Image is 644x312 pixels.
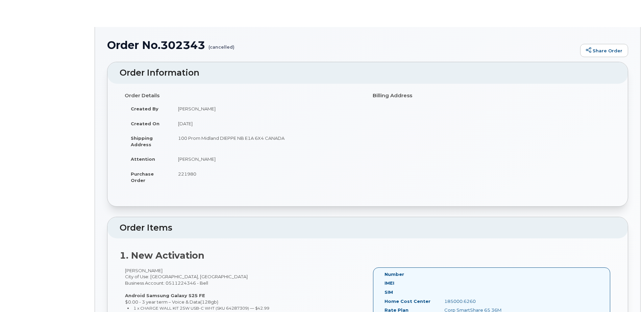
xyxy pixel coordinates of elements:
[107,39,577,51] h1: Order No.302343
[385,271,404,278] label: Number
[131,135,153,147] strong: Shipping Address
[131,106,158,111] strong: Created By
[131,121,159,126] strong: Created On
[120,68,616,78] h2: Order Information
[120,223,616,233] h2: Order Items
[120,250,204,261] strong: 1. New Activation
[580,44,628,57] a: Share Order
[373,93,611,99] h4: Billing Address
[178,171,196,177] span: 221980
[131,171,154,183] strong: Purchase Order
[125,293,205,298] strong: Android Samsung Galaxy S25 FE
[172,152,363,166] td: [PERSON_NAME]
[172,116,363,131] td: [DATE]
[385,298,430,305] label: Home Cost Center
[131,156,155,162] strong: Attention
[125,93,363,99] h4: Order Details
[172,101,363,116] td: [PERSON_NAME]
[439,298,523,305] div: 185000.6260
[133,306,269,311] small: 1 x CHARGE WALL KIT 25W USB-C WHT (SKU 64287309) — $42.99
[385,280,394,286] label: IMEI
[172,131,363,152] td: 100 Prom Midland DIEPPE NB E1A 6X4 CANADA
[385,289,393,295] label: SIM
[208,39,234,50] small: (cancelled)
